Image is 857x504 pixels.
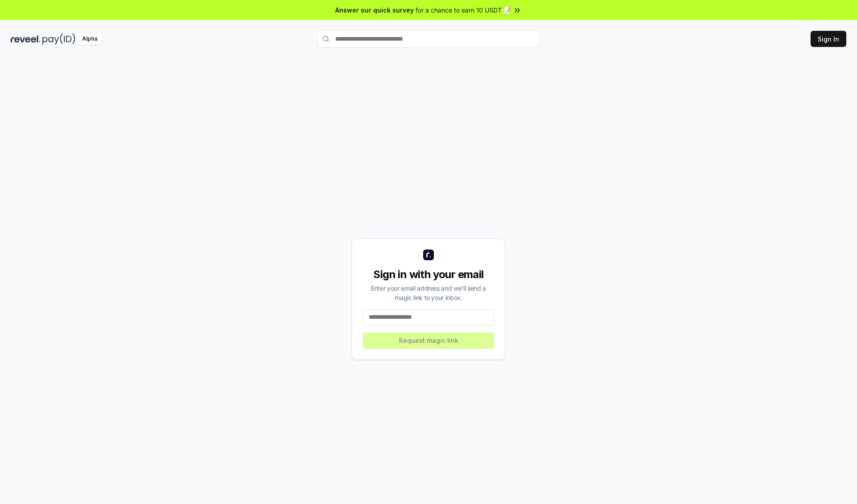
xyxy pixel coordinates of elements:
span: Answer our quick survey [335,5,414,15]
img: logo_small [423,250,434,260]
div: Enter your email address and we’ll send a magic link to your inbox. [363,283,494,302]
div: Sign in with your email [363,267,494,282]
button: Sign In [811,31,846,47]
div: Alpha [77,33,102,45]
img: reveel_dark [11,33,41,45]
span: for a chance to earn 10 USDT 📝 [416,5,511,15]
img: pay_id [42,33,75,45]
